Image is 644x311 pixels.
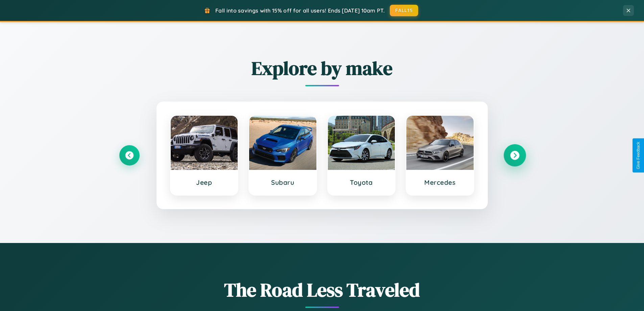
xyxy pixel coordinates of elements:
[335,178,388,186] h3: Toyota
[177,178,231,186] h3: Jeep
[119,55,525,81] h2: Explore by make
[636,142,641,169] div: Give Feedback
[413,178,467,186] h3: Mercedes
[119,277,525,303] h1: The Road Less Traveled
[390,5,418,16] button: FALL15
[215,7,385,14] span: Fall into savings with 15% off for all users! Ends [DATE] 10am PT.
[256,178,310,186] h3: Subaru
